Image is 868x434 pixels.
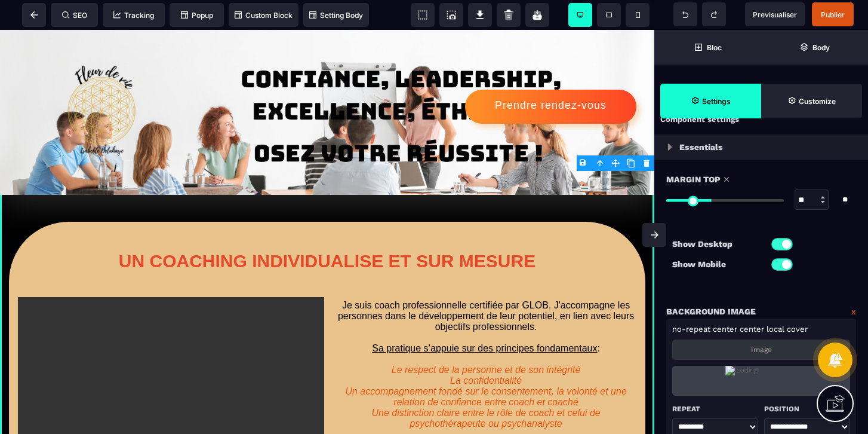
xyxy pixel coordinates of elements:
span: Screenshot [439,3,463,27]
span: Margin Top [666,172,721,187]
span: Previsualiser [753,10,797,19]
i: La confidentialité [450,346,522,356]
span: Setting Body [309,11,363,20]
span: Settings [660,84,761,118]
p: Repeat [672,402,758,416]
span: Popup [181,11,213,20]
span: center center [713,325,764,334]
b: UN COACHING INDIVIDUALISE ET SUR MESURE [119,221,535,241]
span: cover [787,325,808,334]
button: Prendre rendez-vous [465,60,636,94]
strong: Body [812,43,830,52]
strong: Settings [702,97,731,106]
span: Open Style Manager [761,84,862,118]
img: loading [725,366,796,396]
img: loading [667,143,672,151]
span: Open Blocks [654,30,761,65]
p: Image [751,346,772,354]
i: Une distinction claire entre le rôle de coach et celui de psychothérapeute ou psychanalyste [371,378,603,399]
p: Position [764,402,850,416]
span: local [767,325,784,334]
div: Component settings [654,108,868,132]
p: Background Image [666,304,756,319]
i: Le respect de la personne et de son intégrité [392,335,581,345]
span: Publier [821,10,845,19]
p: Essentials [679,140,723,154]
span: SEO [62,11,87,20]
span: no-repeat [672,325,710,334]
span: Custom Block [235,11,293,20]
p: Show Mobile [672,257,761,271]
a: x [851,304,856,319]
strong: Customize [799,97,836,106]
i: Un accompagnement fondé sur le consentement, la volonté et une relation de confiance entre coach ... [345,356,629,377]
span: Tracking [113,11,154,20]
span: Open Layer Manager [761,30,868,65]
u: Sa pratique s’appuie sur des principes fondamentaux [372,313,597,323]
span: View components [411,3,435,27]
span: Preview [745,2,805,26]
strong: Bloc [707,43,722,52]
p: Show Desktop [672,237,761,251]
